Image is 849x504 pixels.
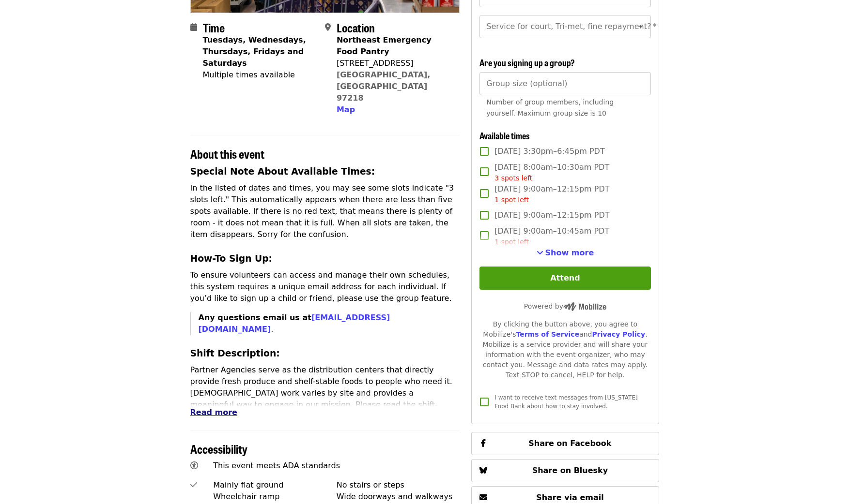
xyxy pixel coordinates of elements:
span: About this event [190,145,264,162]
span: Powered by [524,302,606,310]
input: [object Object] [479,72,650,95]
button: Read more [190,407,237,418]
i: calendar icon [190,23,197,32]
div: Wheelchair ramp [213,491,337,503]
button: Attend [479,267,650,290]
div: By clicking the button above, you agree to Mobilize's and . Mobilize is a service provider and wi... [479,319,650,380]
span: [DATE] 3:30pm–6:45pm PDT [494,146,604,157]
span: Show more [545,248,594,257]
span: Read more [190,408,237,417]
span: Number of group members, including yourself. Maximum group size is 10 [486,98,614,117]
img: Powered by Mobilize [563,302,606,311]
div: [STREET_ADDRESS] [337,58,452,69]
strong: Shift Description: [190,348,280,358]
strong: Special Note About Available Times: [190,166,375,177]
button: See more timeslots [537,247,594,259]
div: No stairs or steps [337,479,460,491]
i: universal-access icon [190,461,198,470]
strong: Any questions email us at [199,313,390,334]
span: 1 spot left [494,196,529,204]
span: Share via email [536,493,604,502]
button: Open [634,20,648,33]
div: Wide doorways and walkways [337,491,460,503]
span: [DATE] 8:00am–10:30am PDT [494,162,609,183]
i: check icon [190,480,197,489]
button: Share on Bluesky [471,459,659,482]
span: Share on Bluesky [532,466,608,475]
span: Time [203,19,225,36]
strong: How-To Sign Up: [190,253,273,264]
span: Are you signing up a group? [479,56,575,69]
strong: Tuesdays, Wednesdays, Thursdays, Fridays and Saturdays [203,35,306,68]
a: Privacy Policy [592,330,645,338]
span: [DATE] 9:00am–12:15pm PDT [494,183,609,205]
span: [DATE] 9:00am–12:15pm PDT [494,209,609,221]
p: Partner Agencies serve as the distribution centers that directly provide fresh produce and shelf-... [190,364,460,434]
span: [DATE] 9:00am–10:45am PDT [494,225,609,247]
i: map-marker-alt icon [325,23,331,32]
strong: Northeast Emergency Food Pantry [337,35,432,56]
a: [GEOGRAPHIC_DATA], [GEOGRAPHIC_DATA] 97218 [337,70,431,103]
span: Available times [479,129,530,142]
p: . [199,312,460,335]
p: In the listed of dates and times, you may see some slots indicate "3 slots left." This automatica... [190,182,460,240]
span: Accessibility [190,440,247,457]
div: Multiple times available [203,69,317,81]
p: To ensure volunteers can access and manage their own schedules, this system requires a unique ema... [190,269,460,304]
a: Terms of Service [516,330,579,338]
span: Map [337,105,355,114]
span: I want to receive text messages from [US_STATE] Food Bank about how to stay involved. [494,394,637,410]
span: 3 spots left [494,174,532,182]
div: Mainly flat ground [213,479,337,491]
span: Share on Facebook [528,439,611,448]
span: Location [337,19,375,36]
span: 1 spot left [494,238,529,246]
button: Map [337,104,355,116]
button: Share on Facebook [471,432,659,455]
span: This event meets ADA standards [213,461,340,470]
